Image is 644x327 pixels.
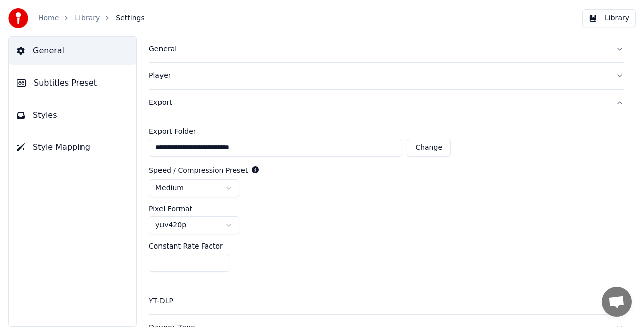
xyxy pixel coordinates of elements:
nav: breadcrumb [38,13,145,23]
button: General [149,36,624,62]
button: Style Mapping [9,133,136,161]
span: Settings [116,13,144,23]
div: General [149,44,608,54]
button: General [9,37,136,65]
span: Styles [33,109,57,121]
label: Speed / Compression Preset [149,167,248,174]
button: Subtitles Preset [9,69,136,97]
span: Style Mapping [33,141,90,153]
div: YT-DLP [149,296,608,306]
img: youka [8,8,28,28]
label: Constant Rate Factor [149,242,223,250]
span: General [33,45,64,57]
label: Pixel Format [149,205,192,212]
div: Export [149,98,608,108]
button: Export [149,90,624,116]
a: Library [75,13,100,23]
div: Export [149,116,624,288]
div: Open chat [602,287,632,317]
div: Player [149,71,608,81]
span: Subtitles Preset [34,77,97,89]
button: Styles [9,101,136,129]
button: Library [582,9,636,27]
label: Export Folder [149,128,451,135]
button: Player [149,63,624,89]
button: YT-DLP [149,288,624,314]
a: Home [38,13,59,23]
button: Change [407,139,451,157]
